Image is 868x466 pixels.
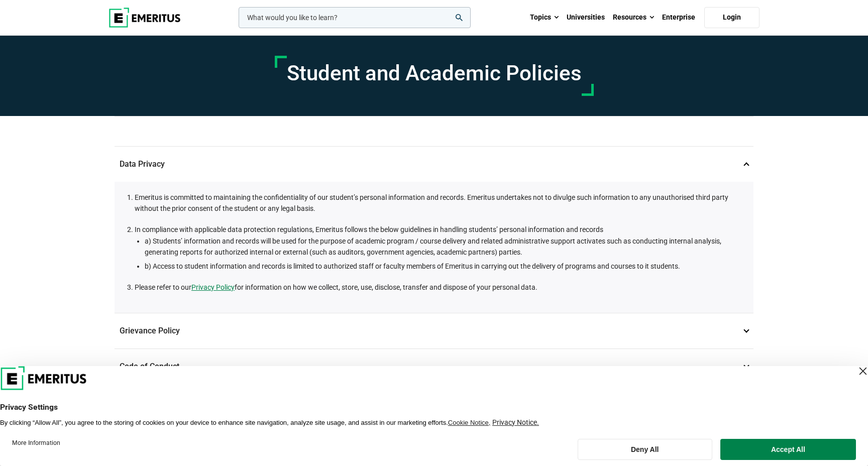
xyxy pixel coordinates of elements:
[145,236,743,258] li: a) Students’ information and records will be used for the purpose of academic program / course de...
[287,61,582,86] h1: Student and Academic Policies
[145,261,743,272] li: b) Access to student information and records is limited to authorized staff or faculty members of...
[115,147,753,182] p: Data Privacy
[135,224,743,272] li: In compliance with applicable data protection regulations, Emeritus follows the below guidelines ...
[135,282,743,293] li: Please refer to our for information on how we collect, store, use, disclose, transfer and dispose...
[704,7,759,28] a: Login
[115,313,753,348] p: Grievance Policy
[239,7,471,28] input: woocommerce-product-search-field-0
[135,192,743,214] li: Emeritus is committed to maintaining the confidentiality of our student’s personal information an...
[115,349,753,384] p: Code of Conduct
[191,282,235,293] a: Privacy Policy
